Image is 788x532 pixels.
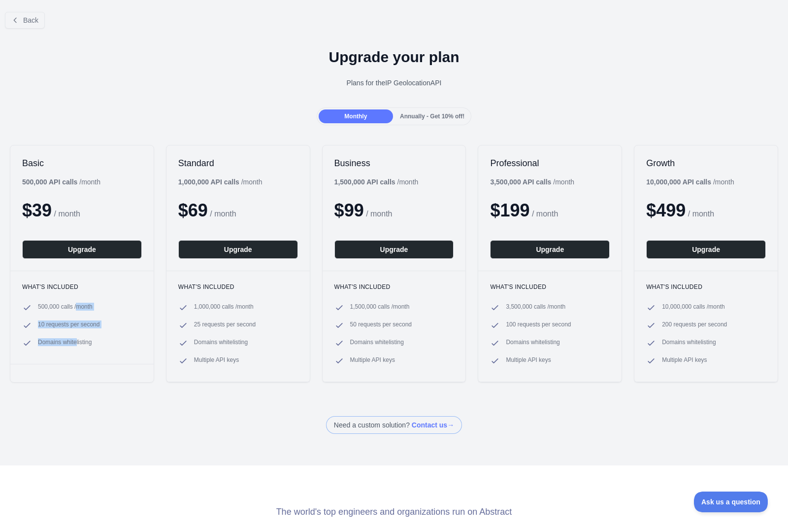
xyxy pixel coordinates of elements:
div: / month [646,177,734,187]
span: $ 199 [490,200,529,220]
b: 10,000,000 API calls [646,178,711,186]
b: 3,500,000 API calls [490,178,551,186]
h2: Standard [178,157,298,169]
span: $ 99 [334,200,364,220]
div: / month [490,177,574,187]
span: $ 499 [646,200,686,220]
div: / month [334,177,419,187]
h2: Professional [490,157,610,169]
h2: Growth [646,157,766,169]
iframe: Toggle Customer Support [694,492,768,512]
h2: Business [334,157,454,169]
b: 1,500,000 API calls [334,178,395,186]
